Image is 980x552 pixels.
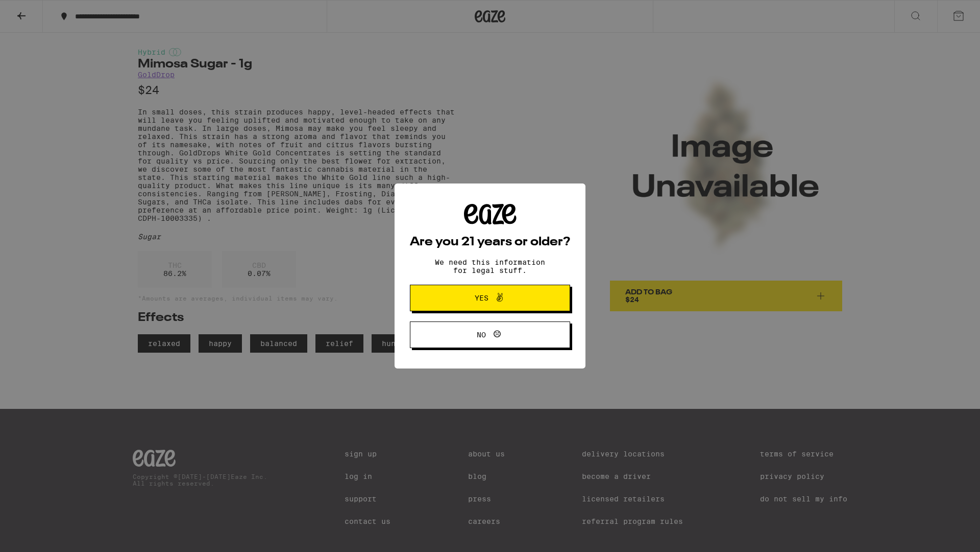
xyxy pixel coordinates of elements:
button: No [410,321,570,348]
span: Yes [475,294,488,302]
span: No [477,331,486,338]
button: Yes [410,285,570,311]
h2: Are you 21 years or older? [410,236,570,248]
p: We need this information for legal stuff. [426,258,554,274]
